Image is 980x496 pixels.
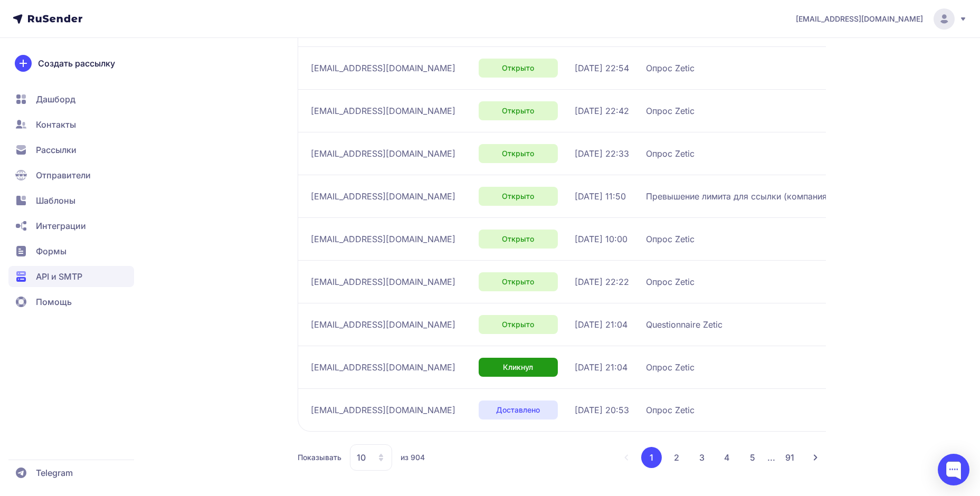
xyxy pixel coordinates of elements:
[311,104,455,117] span: [EMAIL_ADDRESS][DOMAIN_NAME]
[36,118,76,131] span: Контакты
[646,147,694,160] span: Опрос Zetic
[502,191,534,202] span: Открыто
[36,169,91,182] span: Отправители
[502,63,534,73] span: Открыто
[646,318,722,331] span: Questionnaire Zetic
[496,405,540,415] span: Доставлено
[575,275,629,288] span: [DATE] 22:22
[311,147,455,160] span: [EMAIL_ADDRESS][DOMAIN_NAME]
[646,361,694,374] span: Опрос Zetic
[691,447,712,468] button: 3
[575,62,629,74] span: [DATE] 22:54
[575,318,627,331] span: [DATE] 21:04
[641,447,662,468] button: 1
[666,447,687,468] button: 2
[311,233,455,245] span: [EMAIL_ADDRESS][DOMAIN_NAME]
[646,233,694,245] span: Опрос Zetic
[36,295,72,308] span: Помощь
[311,318,455,331] span: [EMAIL_ADDRESS][DOMAIN_NAME]
[38,57,115,70] span: Создать рассылку
[646,62,694,74] span: Опрос Zetic
[36,270,82,283] span: API и SMTP
[36,245,66,257] span: Формы
[646,404,694,416] span: Опрос Zetic
[401,452,425,463] span: из 904
[298,452,341,463] span: Показывать
[742,447,763,468] button: 5
[646,104,694,117] span: Опрос Zetic
[575,233,627,245] span: [DATE] 10:00
[502,148,534,159] span: Открыто
[575,361,627,374] span: [DATE] 21:04
[36,466,73,479] span: Telegram
[502,319,534,330] span: Открыто
[575,104,629,117] span: [DATE] 22:42
[36,220,86,232] span: Интеграции
[36,144,77,156] span: Рассылки
[779,447,801,468] button: 91
[311,361,455,374] span: [EMAIL_ADDRESS][DOMAIN_NAME]
[357,451,366,464] span: 10
[36,93,75,106] span: Дашборд
[796,14,923,24] span: [EMAIL_ADDRESS][DOMAIN_NAME]
[646,275,694,288] span: Опрос Zetic
[8,462,134,483] a: Telegram
[575,190,626,203] span: [DATE] 11:50
[717,447,738,468] button: 4
[502,106,534,116] span: Открыто
[311,190,455,203] span: [EMAIL_ADDRESS][DOMAIN_NAME]
[311,404,455,416] span: [EMAIL_ADDRESS][DOMAIN_NAME]
[503,362,533,373] span: Кликнул
[575,404,629,416] span: [DATE] 20:53
[575,147,629,160] span: [DATE] 22:33
[311,275,455,288] span: [EMAIL_ADDRESS][DOMAIN_NAME]
[767,452,775,463] span: ...
[36,194,75,207] span: Шаблоны
[502,276,534,287] span: Открыто
[502,234,534,244] span: Открыто
[646,190,910,203] span: Превышение лимита для ссылки (компания - 240. Демо доступы для сертификации Zetic
[311,62,455,74] span: [EMAIL_ADDRESS][DOMAIN_NAME]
